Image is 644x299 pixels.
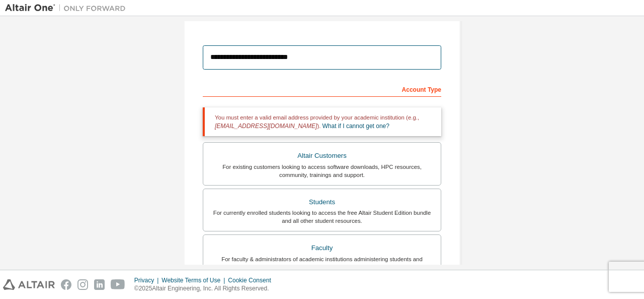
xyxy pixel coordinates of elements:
[134,284,277,293] p: © 2025 Altair Engineering, Inc. All Rights Reserved.
[228,276,277,284] div: Cookie Consent
[134,276,162,284] div: Privacy
[162,276,228,284] div: Website Terms of Use
[323,123,389,130] a: What if I cannot get one?
[3,279,55,290] img: altair_logo.svg
[209,195,435,209] div: Students
[111,279,125,290] img: youtube.svg
[209,255,435,271] div: For faculty & administrators of academic institutions administering students and accessing softwa...
[94,279,105,290] img: linkedin.svg
[5,3,131,13] img: Altair One
[203,107,441,136] div: You must enter a valid email address provided by your academic institution (e.g., ).
[209,241,435,255] div: Faculty
[61,279,71,290] img: facebook.svg
[215,123,317,130] span: [EMAIL_ADDRESS][DOMAIN_NAME]
[209,209,435,225] div: For currently enrolled students looking to access the free Altair Student Edition bundle and all ...
[77,279,88,290] img: instagram.svg
[209,163,435,179] div: For existing customers looking to access software downloads, HPC resources, community, trainings ...
[209,149,435,163] div: Altair Customers
[203,81,441,97] div: Account Type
